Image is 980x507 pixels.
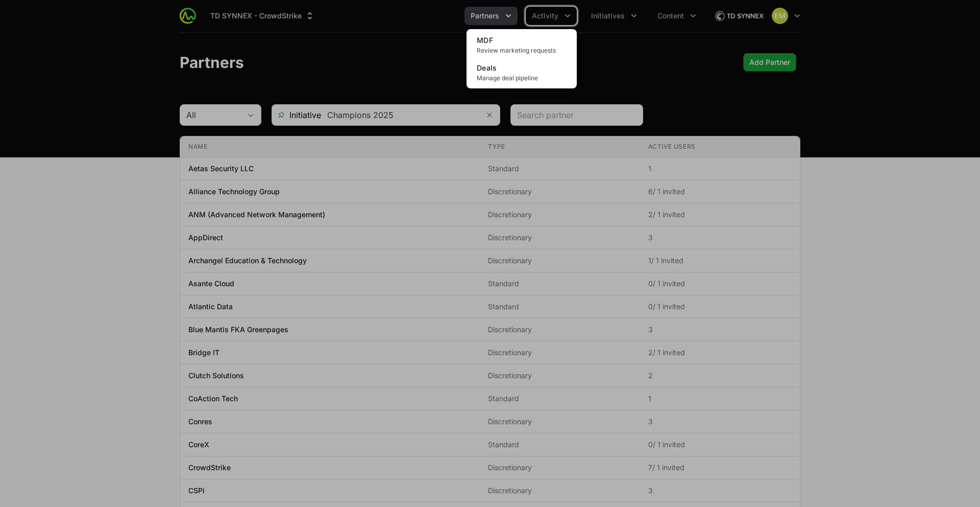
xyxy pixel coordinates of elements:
[477,63,497,72] span: Deals
[477,36,493,44] span: MDF
[469,31,575,59] a: MDFReview marketing requests
[477,47,567,55] span: Review marketing requests
[477,74,567,82] span: Manage deal pipeline
[196,7,702,25] div: Main navigation
[526,7,577,25] div: Activity menu
[469,59,575,86] a: DealsManage deal pipeline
